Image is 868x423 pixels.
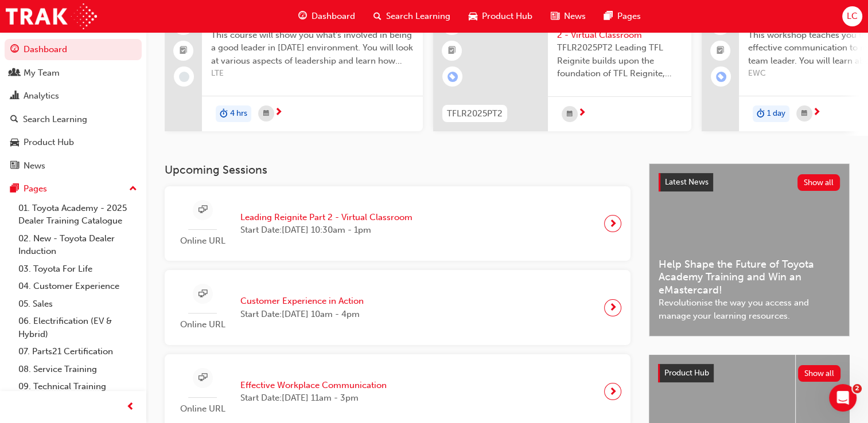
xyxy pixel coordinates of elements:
span: search-icon [373,9,382,23]
span: sessionType_ONLINE_URL-icon [198,203,207,217]
span: Customer Experience in Action [240,295,364,308]
a: Online URLCustomer Experience in ActionStart Date:[DATE] 10am - 4pm [174,279,621,336]
span: LC [847,10,858,23]
a: Analytics [5,85,142,107]
span: Latest News [665,177,709,187]
button: Pages [5,178,142,199]
span: 1 day [767,107,785,120]
span: duration-icon [757,107,765,122]
span: booktick-icon [717,44,725,58]
div: Product Hub [24,136,74,149]
span: This course will show you what's involved in being a good leader in [DATE] environment. You will ... [211,29,414,68]
div: Pages [24,182,47,195]
a: Dashboard [5,39,142,60]
a: 04. Customer Experience [14,277,142,295]
span: guage-icon [298,9,307,23]
span: Product Hub [482,10,532,23]
div: My Team [24,66,60,80]
a: search-iconSearch Learning [364,5,460,28]
span: people-icon [10,68,19,79]
span: Help Shape the Future of Toyota Academy Training and Win an eMastercard! [659,258,840,297]
span: car-icon [10,138,19,148]
span: search-icon [10,115,18,125]
a: Product Hub [5,132,142,153]
a: Online URLEffective Workplace CommunicationStart Date:[DATE] 11am - 3pm [174,363,621,420]
span: news-icon [10,161,19,171]
span: next-icon [578,108,586,119]
span: learningRecordVerb_ENROLL-icon [716,72,726,82]
span: 2 [853,384,862,393]
a: news-iconNews [542,5,595,28]
span: Online URL [174,234,231,248]
button: Show all [798,365,841,382]
span: next-icon [609,300,617,316]
div: Analytics [24,89,59,103]
span: Online URL [174,402,231,416]
span: prev-icon [126,400,135,414]
a: Latest NewsShow allHelp Shape the Future of Toyota Academy Training and Win an eMastercard!Revolu... [649,163,850,336]
span: calendar-icon [263,107,269,121]
a: My Team [5,62,142,84]
a: guage-iconDashboard [289,5,364,28]
span: guage-icon [10,45,19,55]
span: Search Learning [386,10,450,23]
span: calendar-icon [801,107,807,121]
span: LTE [211,67,414,80]
span: Product Hub [664,368,709,378]
a: News [5,155,142,177]
span: chart-icon [10,91,19,101]
a: 07. Parts21 Certification [14,343,142,361]
div: Search Learning [23,113,87,126]
span: next-icon [274,108,283,118]
span: Start Date: [DATE] 10am - 4pm [240,308,364,321]
span: News [564,10,586,23]
a: 05. Sales [14,295,142,313]
span: learningRecordVerb_NONE-icon [179,72,189,82]
span: next-icon [609,216,617,232]
span: sessionType_ONLINE_URL-icon [198,287,207,301]
span: next-icon [609,383,617,399]
a: Online URLLeading Reignite Part 2 - Virtual ClassroomStart Date:[DATE] 10:30am - 1pm [174,195,621,252]
span: Leading Reignite Part 2 - Virtual Classroom [240,211,412,224]
span: Effective Workplace Communication [240,379,387,392]
span: pages-icon [604,9,613,23]
span: 4 hrs [230,107,247,120]
span: Start Date: [DATE] 10:30am - 1pm [240,224,412,237]
a: Product HubShow all [658,364,840,382]
img: Trak [6,3,97,29]
a: car-iconProduct Hub [460,5,542,28]
span: booktick-icon [448,44,456,58]
a: 09. Technical Training [14,378,142,395]
a: 03. Toyota For Life [14,260,142,278]
a: 06. Electrification (EV & Hybrid) [14,312,142,343]
span: TFLR2025PT2 [447,107,503,120]
a: pages-iconPages [595,5,650,28]
span: up-icon [129,182,137,197]
a: 415Leading Teams EffectivelyThis course will show you what's involved in being a good leader in [... [165,6,423,131]
span: booktick-icon [180,44,188,58]
span: sessionType_ONLINE_URL-icon [198,371,207,385]
span: Start Date: [DATE] 11am - 3pm [240,391,387,405]
span: duration-icon [220,107,228,122]
iframe: Intercom live chat [829,384,857,412]
span: learningRecordVerb_ENROLL-icon [447,72,458,82]
span: TFLR2025PT2 Leading TFL Reignite builds upon the foundation of TFL Reignite, reaffirming our comm... [557,41,682,80]
a: TFLR2025PT2Leading Reignite Part 2 - Virtual ClassroomTFLR2025PT2 Leading TFL Reignite builds upo... [433,6,691,131]
span: Revolutionise the way you access and manage your learning resources. [659,296,840,322]
a: Search Learning [5,109,142,130]
span: news-icon [551,9,559,23]
span: Dashboard [312,10,355,23]
a: 01. Toyota Academy - 2025 Dealer Training Catalogue [14,199,142,230]
div: News [24,159,45,173]
span: Online URL [174,318,231,331]
span: next-icon [812,108,821,118]
button: Show all [797,174,840,191]
button: DashboardMy TeamAnalyticsSearch LearningProduct HubNews [5,37,142,178]
a: 02. New - Toyota Dealer Induction [14,230,142,260]
span: car-icon [469,9,477,23]
span: pages-icon [10,184,19,194]
span: Pages [617,10,641,23]
a: 08. Service Training [14,361,142,378]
